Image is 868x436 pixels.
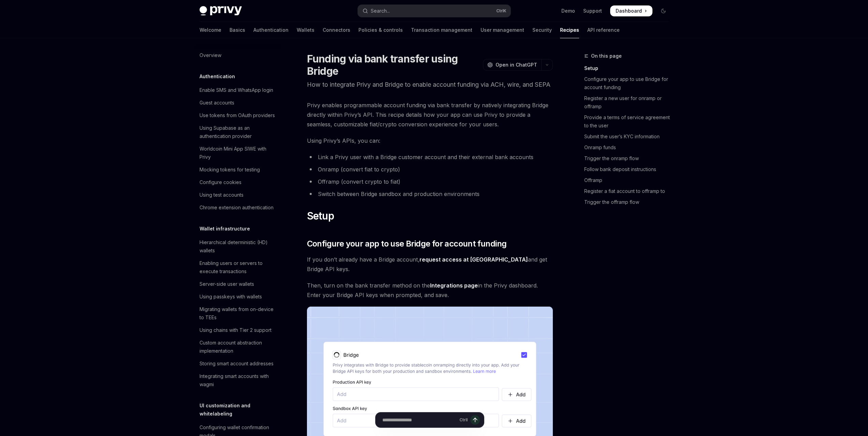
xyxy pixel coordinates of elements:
div: Worldcoin Mini App SIWE with Privy [200,145,277,161]
button: Send message [470,415,480,425]
div: Using chains with Tier 2 support [200,326,271,334]
div: Enabling users or servers to execute transactions [200,259,277,276]
a: request access at [GEOGRAPHIC_DATA] [420,256,528,263]
a: Use tokens from OAuth providers [194,109,281,122]
div: Custom account abstraction implementation [200,339,277,355]
a: Integrations page [430,282,478,289]
div: Integrating smart accounts with wagmi [200,372,277,389]
a: Offramp [584,175,674,186]
a: Authentication [253,22,289,38]
div: Using test accounts [200,191,244,199]
a: Configure cookies [194,176,281,188]
a: User management [481,22,524,38]
a: Integrating smart accounts with wagmi [194,370,281,391]
button: Toggle dark mode [658,5,669,16]
div: Enable SMS and WhatsApp login [200,86,273,94]
a: Demo [561,8,575,14]
li: Onramp (convert fiat to crypto) [307,165,553,174]
a: Welcome [200,22,221,38]
a: Onramp funds [584,142,674,153]
button: Open in ChatGPT [483,59,541,71]
span: On this page [591,52,622,60]
a: Setup [584,63,674,74]
img: dark logo [200,6,242,16]
a: Mocking tokens for testing [194,164,281,176]
p: How to integrate Privy and Bridge to enable account funding via ACH, wire, and SEPA [307,80,553,89]
div: Hierarchical deterministic (HD) wallets [200,238,277,255]
div: Using Supabase as an authentication provider [200,124,277,140]
a: Migrating wallets from on-device to TEEs [194,303,281,324]
a: Hierarchical deterministic (HD) wallets [194,236,281,257]
a: Connectors [323,22,350,38]
a: Recipes [560,22,579,38]
a: Register a new user for onramp or offramp [584,93,674,112]
span: If you don’t already have a Bridge account, and get Bridge API keys. [307,255,553,274]
div: Chrome extension authentication [200,203,274,212]
div: Migrating wallets from on-device to TEEs [200,305,277,322]
span: Then, turn on the bank transfer method on the in the Privy dashboard. Enter your Bridge API keys ... [307,281,553,300]
a: Follow bank deposit instructions [584,164,674,175]
a: API reference [587,22,620,38]
a: Using Supabase as an authentication provider [194,122,281,142]
span: Privy enables programmable account funding via bank transfer by natively integrating Bridge direc... [307,100,553,129]
div: Mocking tokens for testing [200,166,260,174]
a: Transaction management [411,22,472,38]
a: Server-side user wallets [194,278,281,290]
a: Configure your app to use Bridge for account funding [584,74,674,93]
span: Dashboard [616,8,642,14]
h1: Funding via bank transfer using Bridge [307,53,480,77]
a: Trigger the onramp flow [584,153,674,164]
a: Custom account abstraction implementation [194,337,281,357]
a: Enabling users or servers to execute transactions [194,257,281,278]
h5: Authentication [200,72,235,81]
a: Using test accounts [194,189,281,201]
span: Open in ChatGPT [496,61,537,68]
a: Basics [230,22,245,38]
span: Setup [307,210,334,222]
li: Offramp (convert crypto to fiat) [307,177,553,186]
a: Support [583,8,602,14]
input: Ask a question... [382,412,457,427]
h5: Wallet infrastructure [200,225,250,233]
span: Using Privy’s APIs, you can: [307,136,553,145]
a: Using passkeys with wallets [194,291,281,303]
a: Trigger the offramp flow [584,197,674,208]
a: Using chains with Tier 2 support [194,324,281,336]
a: Security [532,22,552,38]
span: Configure your app to use Bridge for account funding [307,238,507,249]
a: Chrome extension authentication [194,201,281,214]
a: Guest accounts [194,97,281,109]
li: Link a Privy user with a Bridge customer account and their external bank accounts [307,152,553,162]
span: Ctrl K [496,8,506,14]
div: Overview [200,51,221,59]
a: Provide a terms of service agreement to the user [584,112,674,131]
a: Submit the user’s KYC information [584,131,674,142]
a: Policies & controls [358,22,403,38]
li: Switch between Bridge sandbox and production environments [307,189,553,199]
div: Guest accounts [200,99,234,107]
a: Worldcoin Mini App SIWE with Privy [194,143,281,163]
a: Storing smart account addresses [194,357,281,370]
div: Server-side user wallets [200,280,254,288]
div: Storing smart account addresses [200,360,274,368]
div: Search... [371,7,390,15]
div: Use tokens from OAuth providers [200,111,275,119]
button: Open search [358,5,511,17]
a: Wallets [297,22,314,38]
a: Dashboard [610,5,652,16]
a: Register a fiat account to offramp to [584,186,674,197]
a: Overview [194,49,281,61]
div: Using passkeys with wallets [200,293,262,301]
div: Configure cookies [200,178,241,186]
a: Enable SMS and WhatsApp login [194,84,281,96]
h5: UI customization and whitelabeling [200,402,281,418]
